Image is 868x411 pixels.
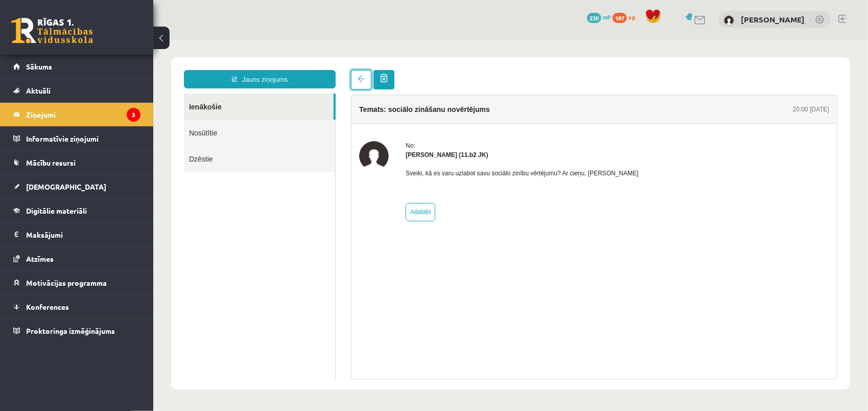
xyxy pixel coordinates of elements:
a: Informatīvie ziņojumi [13,127,140,150]
legend: Informatīvie ziņojumi [26,127,140,150]
a: Sākums [13,55,140,78]
span: Proktoringa izmēģinājums [26,326,115,335]
span: Sākums [26,62,52,71]
a: Motivācijas programma [13,271,140,294]
span: 230 [587,13,601,23]
strong: [PERSON_NAME] (11.b2 JK) [252,112,335,119]
a: Konferences [13,295,140,318]
div: 20:00 [DATE] [640,65,676,75]
a: Mācību resursi [13,151,140,174]
a: Jauns ziņojums [31,31,182,49]
a: Digitālie materiāli [13,199,140,222]
i: 3 [127,108,140,122]
a: [PERSON_NAME] [741,14,805,25]
a: Proktoringa izmēģinājums [13,319,140,342]
a: Ienākošie [31,54,180,80]
span: 187 [613,13,627,23]
a: [DEMOGRAPHIC_DATA] [13,175,140,198]
a: Ziņojumi3 [13,103,140,126]
a: Rīgas 1. Tālmācības vidusskola [11,18,93,43]
span: Aktuāli [26,86,51,95]
a: Atzīmes [13,247,140,270]
span: Atzīmes [26,254,54,263]
a: 187 xp [613,13,640,21]
div: No: [252,102,485,111]
legend: Maksājumi [26,223,140,246]
legend: Ziņojumi [26,103,140,126]
span: Motivācijas programma [26,278,107,287]
p: Sveiki, kā es varu uzlabot savu sociālo zinību vērtējumu? Ar cieņu, [PERSON_NAME] [252,129,485,139]
a: Maksājumi [13,223,140,246]
span: mP [603,13,611,21]
span: Konferences [26,302,69,311]
a: Nosūtītie [31,80,182,106]
img: Jurijs Kudrašins [206,102,236,131]
span: Mācību resursi [26,158,76,167]
a: Atbildēt [252,164,282,182]
a: Aktuāli [13,79,140,102]
span: xp [628,13,635,21]
span: [DEMOGRAPHIC_DATA] [26,182,106,191]
h4: Temats: sociālo zināšanu novērtējums [206,66,337,74]
img: Sandra Letinska [724,15,734,26]
span: Digitālie materiāli [26,206,87,215]
a: Dzēstie [31,106,182,132]
a: 230 mP [587,13,611,21]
